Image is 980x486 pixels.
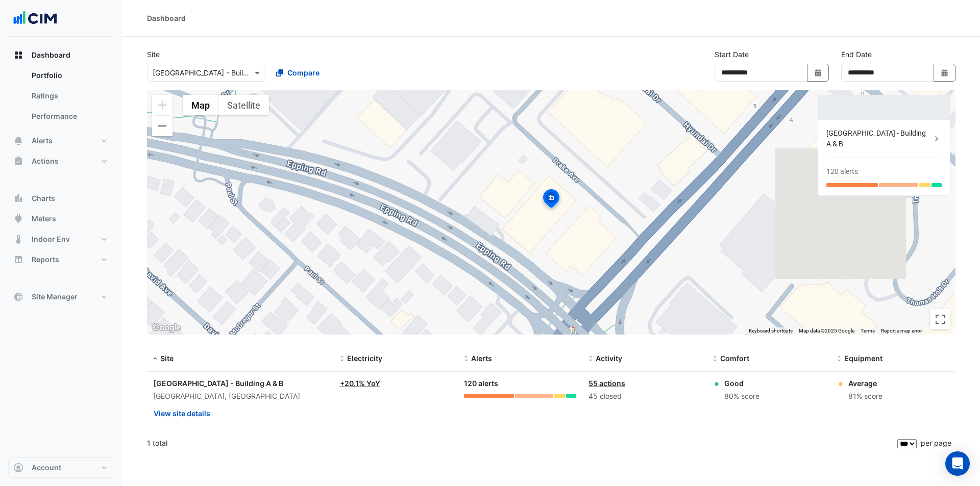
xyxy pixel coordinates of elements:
div: Dashboard [8,65,114,131]
fa-icon: Select Date [814,68,823,77]
span: Map data ©2025 Google [799,328,854,334]
span: Comfort [720,354,749,363]
span: Alerts [32,136,53,146]
span: Electricity [347,354,382,363]
span: Alerts [471,354,492,363]
span: Dashboard [32,50,70,60]
span: Equipment [844,354,883,363]
app-icon: Meters [13,214,23,224]
div: 120 alerts [826,166,858,177]
div: 1 total [147,430,895,456]
div: 120 alerts [464,378,576,390]
button: Alerts [8,131,114,151]
span: Account [32,463,61,473]
button: Account [8,457,114,478]
span: Site Manager [32,292,78,302]
span: Reports [32,254,59,265]
button: View site details [153,404,211,422]
app-icon: Site Manager [13,292,23,302]
div: Dashboard [147,13,186,23]
button: Reports [8,249,114,270]
img: Google [150,321,183,335]
a: 55 actions [589,379,625,388]
div: [GEOGRAPHIC_DATA] - Building A & B [826,128,932,149]
span: Compare [287,67,320,78]
button: Charts [8,188,114,209]
button: Keyboard shortcuts [749,327,793,335]
button: Actions [8,151,114,171]
span: Charts [32,193,55,203]
button: Dashboard [8,45,114,65]
a: Terms [861,328,875,334]
div: 80% score [724,391,759,402]
fa-icon: Select Date [940,68,949,77]
button: Toggle fullscreen view [930,309,950,329]
button: Site Manager [8,287,114,307]
span: Meters [32,214,56,224]
app-icon: Actions [13,156,23,166]
span: Site [160,354,174,363]
span: per page [921,439,951,447]
label: Site [147,49,160,60]
span: Activity [596,354,622,363]
a: Performance [23,106,114,126]
button: Show satellite imagery [218,95,269,115]
label: Start Date [715,49,749,60]
button: Indoor Env [8,229,114,249]
label: End Date [841,49,872,60]
a: Ratings [23,86,114,106]
button: Zoom in [152,95,173,115]
div: 81% score [848,391,883,402]
app-icon: Dashboard [13,50,23,60]
a: Report a map error [881,328,922,334]
span: Indoor Env [32,234,70,244]
div: Good [724,378,759,389]
button: Compare [269,64,326,82]
div: [GEOGRAPHIC_DATA], [GEOGRAPHIC_DATA] [153,391,328,402]
button: Show street map [183,95,218,115]
app-icon: Charts [13,193,23,203]
button: Zoom out [152,116,173,136]
div: Average [848,378,883,389]
div: [GEOGRAPHIC_DATA] - Building A & B [153,378,328,389]
img: Company Logo [12,8,58,29]
button: Meters [8,209,114,229]
app-icon: Alerts [13,136,23,146]
a: Open this area in Google Maps (opens a new window) [150,321,183,335]
img: site-pin-selected.svg [540,188,562,212]
app-icon: Reports [13,254,23,265]
span: Actions [32,156,59,166]
a: +20.1% YoY [340,379,380,388]
app-icon: Indoor Env [13,234,23,244]
div: Open Intercom Messenger [945,451,970,476]
div: 45 closed [589,391,701,402]
a: Portfolio [23,65,114,86]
